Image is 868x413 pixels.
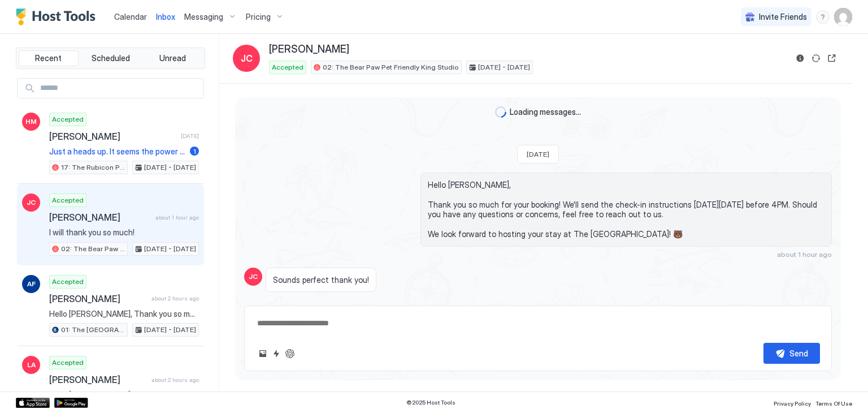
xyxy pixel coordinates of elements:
[774,397,811,408] a: Privacy Policy
[144,325,196,335] span: [DATE] - [DATE]
[25,117,37,127] span: HM
[527,150,549,158] span: [DATE]
[159,53,186,63] span: Unread
[266,295,320,304] span: about 1 hour ago
[816,10,830,24] div: menu
[114,12,147,21] span: Calendar
[249,272,258,282] span: JC
[142,50,202,66] button: Unread
[774,400,811,407] span: Privacy Policy
[49,390,199,400] span: Hello [PERSON_NAME], Thank you so much for your booking! We'll send the check-in instructions [DA...
[49,212,151,223] span: [PERSON_NAME]
[49,131,176,142] span: [PERSON_NAME]
[809,51,823,65] button: Sync reservation
[114,11,147,23] a: Calendar
[36,79,203,98] input: Input Field
[510,107,581,117] span: Loading messages...
[16,48,205,69] div: tab-group
[144,162,196,173] span: [DATE] - [DATE]
[92,53,130,63] span: Scheduled
[144,244,196,254] span: [DATE] - [DATE]
[815,400,852,407] span: Terms Of Use
[789,347,808,359] div: Send
[241,51,253,65] span: JC
[35,53,62,63] span: Recent
[156,11,175,23] a: Inbox
[256,347,270,360] button: Upload image
[184,12,223,22] span: Messaging
[151,376,199,384] span: about 2 hours ago
[155,214,199,221] span: about 1 hour ago
[273,275,369,285] span: Sounds perfect thank you!
[61,162,125,173] span: 17: The Rubicon Pet Friendly Studio
[406,399,455,406] span: © 2025 Host Tools
[478,62,530,72] span: [DATE] - [DATE]
[246,12,271,22] span: Pricing
[193,147,196,156] span: 1
[27,197,36,208] span: JC
[156,12,175,21] span: Inbox
[793,51,807,65] button: Reservation information
[283,347,297,360] button: ChatGPT Auto Reply
[181,132,199,140] span: [DATE]
[61,244,125,254] span: 02: The Bear Paw Pet Friendly King Studio
[49,309,199,319] span: Hello [PERSON_NAME], Thank you so much for your booking! We'll send the check-in instructions [DA...
[49,374,147,385] span: [PERSON_NAME]
[777,250,832,259] span: about 1 hour ago
[151,295,199,302] span: about 2 hours ago
[763,343,820,364] button: Send
[49,227,199,238] span: I will thank you so much!
[27,360,36,370] span: LA
[52,358,84,368] span: Accepted
[834,8,852,26] div: User profile
[323,62,459,72] span: 02: The Bear Paw Pet Friendly King Studio
[27,279,36,289] span: AF
[52,114,84,124] span: Accepted
[825,51,839,65] button: Open reservation
[49,147,185,157] span: Just a heads up. It seems the power just went out.
[428,180,824,239] span: Hello [PERSON_NAME], Thank you so much for your booking! We'll send the check-in instructions [DA...
[81,50,141,66] button: Scheduled
[54,398,88,408] a: Google Play Store
[49,293,147,304] span: [PERSON_NAME]
[52,277,84,287] span: Accepted
[52,195,84,205] span: Accepted
[270,347,283,360] button: Quick reply
[759,12,807,22] span: Invite Friends
[815,397,852,408] a: Terms Of Use
[61,325,125,335] span: 01: The [GEOGRAPHIC_DATA] at The [GEOGRAPHIC_DATA]
[269,43,349,56] span: [PERSON_NAME]
[495,106,506,118] div: loading
[272,62,303,72] span: Accepted
[16,8,101,25] a: Host Tools Logo
[19,50,79,66] button: Recent
[16,398,50,408] a: App Store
